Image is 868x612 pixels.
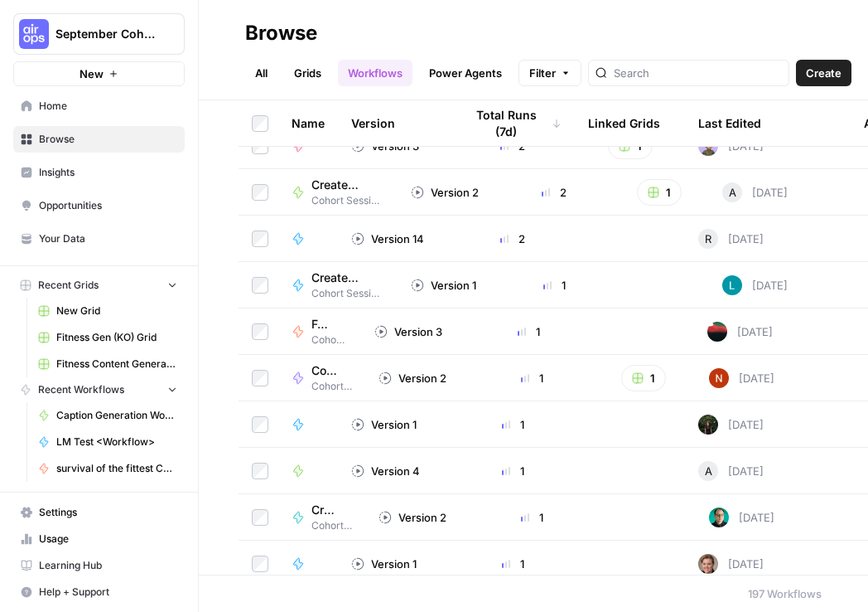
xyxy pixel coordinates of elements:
[729,184,736,201] span: A
[13,273,185,298] button: Recent Grids
[707,322,773,342] div: [DATE]
[13,499,185,526] a: Settings
[39,505,177,520] span: Settings
[31,324,185,351] a: Fitness Gen (KO) Grid
[698,415,718,435] img: k4mb3wfmxkkgbto4d7hszpobafmc
[709,368,774,388] div: [DATE]
[311,286,384,301] span: Cohort Session 5 & 6: Power Agent Customizations
[13,579,185,605] button: Help + Support
[56,357,177,372] span: Fitness Content Generator ([PERSON_NAME])
[351,416,417,433] div: Version 1
[351,556,417,572] div: Version 1
[39,231,177,246] span: Your Data
[351,100,395,146] div: Version
[464,100,562,146] div: Total Runs (7d)
[698,554,718,574] img: 894gttvz9wke5ep6j4bcvijddnxm
[31,429,185,455] a: LM Test <Workflow>
[486,509,578,526] div: 1
[292,502,352,533] a: Create a Meta Description ([PERSON_NAME])Cohort Session 1: Builder Exercise
[464,231,562,247] div: 2
[705,463,712,479] span: A
[614,65,782,81] input: Search
[56,330,177,345] span: Fitness Gen (KO) Grid
[722,275,742,295] img: k0a6gqpjs5gv5ayba30r5s721kqg
[13,226,185,252] a: Your Data
[311,502,339,518] span: Create a Meta Description ([PERSON_NAME])
[80,66,104,82] span: New
[292,177,384,208] a: Create article from content brief FORK ([PERSON_NAME])Cohort Session 5 & 6: Power Agent Customiza...
[464,556,562,572] div: 1
[311,362,339,379] span: Content Generator (Nikhar)
[709,508,774,527] div: [DATE]
[311,333,348,347] span: Cohort Session 4: Brand Kit
[39,198,177,213] span: Opportunities
[31,402,185,429] a: Caption Generation Workflow Sample
[56,461,177,476] span: survival of the fittest Content Generator ([PERSON_NAME])
[292,100,325,146] div: Name
[13,93,185,119] a: Home
[13,377,185,402] button: Recent Workflows
[806,65,841,81] span: Create
[311,193,384,208] span: Cohort Session 5 & 6: Power Agent Customizations
[39,585,177,600] span: Help + Support
[292,463,325,479] a: Full gap analysis ([PERSON_NAME])
[379,370,446,386] div: Version 2
[284,60,331,86] a: Grids
[13,552,185,579] a: Learning Hub
[529,65,556,81] span: Filter
[39,132,177,147] span: Browse
[31,298,185,324] a: New Grid
[411,277,476,294] div: Version 1
[698,554,764,574] div: [DATE]
[13,192,185,219] a: Opportunities
[311,177,371,193] span: Create article from content brief FORK ([PERSON_NAME])
[698,100,761,146] div: Last Edited
[13,61,185,86] button: New
[351,463,420,479] div: Version 4
[245,20,317,46] div: Browse
[518,60,581,86] button: Filter
[38,382,124,397] span: Recent Workflows
[698,229,764,249] div: [DATE]
[56,304,177,318] span: New Grid
[39,99,177,114] span: Home
[19,19,49,49] img: September Cohort Logo
[464,463,562,479] div: 1
[292,416,325,433] a: Product Description ([PERSON_NAME])
[311,379,352,394] span: Cohort Session 2: Builder Exercise
[709,368,729,388] img: 4fp16ll1l9r167b2opck15oawpi4
[292,231,325,247] a: FAQ Generator ([PERSON_NAME])
[245,60,277,86] a: All
[374,323,442,340] div: Version 3
[748,585,822,602] div: 197 Workflows
[698,415,764,435] div: [DATE]
[464,416,562,433] div: 1
[292,270,384,301] a: Create Article from Content Brief Fork ([PERSON_NAME])Cohort Session 5 & 6: Power Agent Customiza...
[486,370,578,386] div: 1
[637,179,682,206] button: 1
[705,231,711,247] span: R
[419,60,512,86] a: Power Agents
[379,509,446,526] div: Version 2
[55,26,156,42] span: September Cohort
[411,184,479,201] div: Version 2
[13,526,185,552] a: Usage
[311,518,352,533] span: Cohort Session 1: Builder Exercise
[56,408,177,423] span: Caption Generation Workflow Sample
[311,270,371,286] span: Create Article from Content Brief Fork ([PERSON_NAME])
[292,362,352,394] a: Content Generator (Nikhar)Cohort Session 2: Builder Exercise
[722,275,788,295] div: [DATE]
[39,165,177,180] span: Insights
[39,558,177,573] span: Learning Hub
[796,60,851,86] button: Create
[722,182,788,202] div: [DATE]
[311,316,335,333] span: FAQ Generator ([PERSON_NAME])
[292,316,348,347] a: FAQ Generator ([PERSON_NAME])Cohort Session 4: Brand Kit
[292,556,325,572] a: article_webscrape
[483,323,576,340] div: 1
[13,13,185,55] button: Workspace: September Cohort
[698,461,764,481] div: [DATE]
[39,532,177,546] span: Usage
[31,455,185,482] a: survival of the fittest Content Generator ([PERSON_NAME])
[588,100,660,146] div: Linked Grids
